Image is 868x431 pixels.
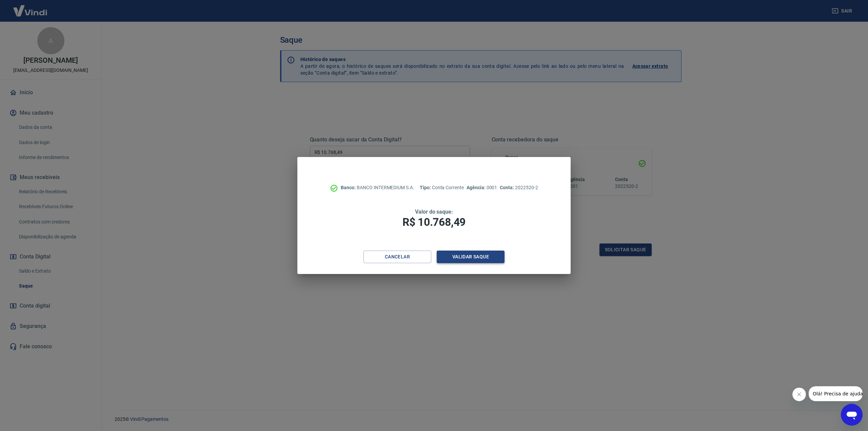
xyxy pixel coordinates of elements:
[341,185,357,190] span: Banco:
[4,5,57,10] span: Olá! Precisa de ajuda?
[841,404,863,426] iframe: Button to launch messaging window
[500,184,538,191] p: 2022520-2
[809,386,863,401] iframe: Message from company
[500,185,515,190] span: Conta:
[363,251,431,263] button: Cancelar
[467,185,487,190] span: Agência:
[341,184,414,191] p: BANCO INTERMEDIUM S.A.
[792,388,806,401] iframe: Close message
[420,184,464,191] p: Conta Corrente
[437,251,505,263] button: Validar saque
[402,216,466,229] span: R$ 10.768,49
[467,184,497,191] p: 0001
[415,209,453,215] span: Valor do saque:
[420,185,432,190] span: Tipo:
